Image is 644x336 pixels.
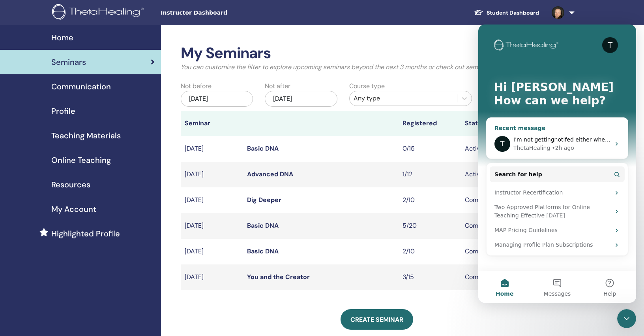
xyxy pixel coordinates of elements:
[17,266,35,272] span: Home
[461,111,554,136] th: Status
[51,154,111,166] span: Online Teaching
[51,130,121,142] span: Teaching Materials
[399,213,461,239] td: 5/20
[51,81,111,92] span: Communication
[16,179,132,195] div: Two Approved Platforms for Online Teaching Effective [DATE]
[247,144,279,153] a: Basic DNA
[461,264,554,290] td: Completed
[181,213,243,239] td: [DATE]
[35,112,249,118] span: I'm not gettingnotifed either when you leave a reply here in this chat. . . . . : (
[354,94,453,103] div: Any type
[51,179,90,191] span: Resources
[11,161,146,176] div: Instructor Recertification
[247,273,310,281] a: You and the Creator
[399,187,461,213] td: 2/10
[11,176,146,198] div: Two Approved Platforms for Online Teaching Effective [DATE]
[51,32,73,43] span: Home
[265,91,337,107] div: [DATE]
[247,170,293,178] a: Advanced DNA
[468,6,545,20] a: Student Dashboard
[247,247,279,255] a: Basic DNA
[181,81,212,91] label: Not before
[51,105,75,117] span: Profile
[51,203,96,215] span: My Account
[399,264,461,290] td: 3/15
[16,146,64,154] span: Search for help
[461,213,554,239] td: Completed
[181,239,243,264] td: [DATE]
[11,142,146,158] button: Search for help
[399,239,461,264] td: 2/10
[341,309,413,330] a: Create seminar
[161,9,279,17] span: Instructor Dashboard
[247,221,279,230] a: Basic DNA
[617,309,636,328] iframe: Intercom live chat
[16,164,132,172] div: Instructor Recertification
[478,25,636,303] iframe: Intercom live chat
[181,136,243,162] td: [DATE]
[181,62,573,72] p: You can customize the filter to explore upcoming seminars beyond the next 3 months or check out s...
[350,315,403,324] span: Create seminar
[11,198,146,213] div: MAP Pricing Guidelines
[16,216,132,225] div: Managing Profile Plan Subscriptions
[181,187,243,213] td: [DATE]
[247,196,281,204] a: Dig Deeper
[399,162,461,187] td: 1/12
[461,187,554,213] td: Completed
[552,6,564,19] img: default.jpg
[73,119,96,128] div: • 2h ago
[461,239,554,264] td: Completed
[66,266,93,272] span: Messages
[181,91,253,107] div: [DATE]
[51,228,120,240] span: Highlighted Profile
[51,56,86,68] span: Seminars
[461,136,554,162] td: Active Published
[349,81,385,91] label: Course type
[16,202,132,210] div: MAP Pricing Guidelines
[125,266,138,272] span: Help
[11,213,146,228] div: Managing Profile Plan Subscriptions
[474,9,483,16] img: graduation-cap-white.svg
[399,136,461,162] td: 0/15
[181,111,243,136] th: Seminar
[181,44,573,62] h2: My Seminars
[52,4,146,22] img: logo.png
[105,247,158,278] button: Help
[35,119,72,128] div: ThetaHealing
[181,162,243,187] td: [DATE]
[399,111,461,136] th: Registered
[461,162,554,187] td: Active Published
[265,81,290,91] label: Not after
[181,264,243,290] td: [DATE]
[52,247,105,278] button: Messages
